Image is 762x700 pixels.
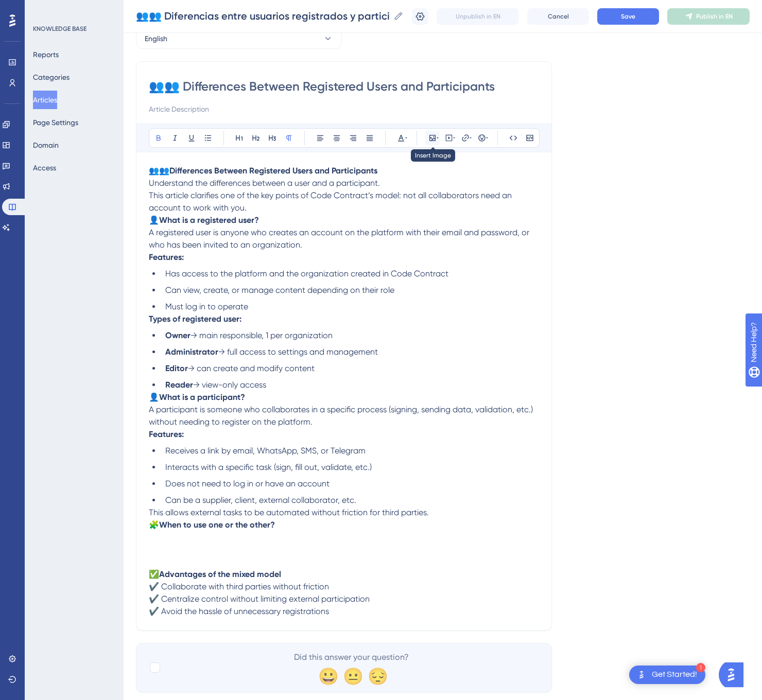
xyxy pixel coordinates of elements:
[149,78,539,95] input: Article Title
[635,669,648,681] img: launcher-image-alternative-text
[169,166,377,176] strong: Differences Between Registered Users and Participants
[165,462,372,472] span: Interacts with a specific task (sign, fill out, validate, etc.)
[149,178,380,188] span: Understand the differences between a user and a participant.
[149,190,514,213] span: This article clarifies one of the key points of Code Contract’s model: not all collaborators need...
[33,25,86,33] div: KNOWLEDGE BASE
[165,446,366,456] span: Receives a link by email, WhatsApp, SMS, or Telegram
[149,594,370,604] span: ✔️ Centralize control without limiting external participation
[159,569,281,579] strong: Advantages of the mixed model
[149,429,184,439] strong: Features:
[456,12,500,21] span: Unpublish in EN
[597,8,659,25] button: Save
[159,520,275,530] strong: When to use one or the other?
[696,12,733,21] span: Publish in EN
[149,405,535,427] span: A participant is someone who collaborates in a specific process (signing, sending data, validatio...
[159,392,245,402] strong: What is a participant?
[437,8,519,25] button: Unpublish in EN
[190,330,333,340] span: → main responsible, 1 per organization
[33,136,59,154] button: Domain
[696,663,705,672] div: 1
[188,363,315,373] span: → can create and modify content
[136,28,342,49] button: English
[149,252,184,262] strong: Features:
[652,669,697,680] div: Get Started!
[33,159,56,177] button: Access
[165,285,394,295] span: Can view, create, or manage content depending on their role
[149,314,241,324] strong: Types of registered user:
[149,507,429,517] span: This allows external tasks to be automated without friction for third parties.
[136,9,389,23] input: Article Name
[33,45,59,64] button: Reports
[159,215,259,225] strong: What is a registered user?
[149,166,169,176] span: 👥👥
[548,12,569,21] span: Cancel
[667,8,750,25] button: Publish in EN
[149,227,531,250] span: A registered user is anyone who creates an account on the platform with their email and password,...
[33,91,57,109] button: Articles
[629,666,705,684] div: Open Get Started! checklist, remaining modules: 1
[149,520,159,530] span: 🧩
[165,495,356,505] span: Can be a supplier, client, external collaborator, etc.
[149,215,159,225] span: 👤
[165,380,193,390] strong: Reader
[149,606,329,616] span: ✔️ Avoid the hassle of unnecessary registrations
[294,651,409,663] span: Did this answer your question?
[149,582,329,591] span: ✔️ Collaborate with third parties without friction
[719,659,750,690] iframe: UserGuiding AI Assistant Launcher
[165,363,188,373] strong: Editor
[33,68,70,86] button: Categories
[165,330,190,340] strong: Owner
[165,302,248,311] span: Must log in to operate
[165,479,330,488] span: Does not need to log in or have an account
[193,380,266,390] span: → view-only access
[218,347,378,357] span: → full access to settings and management
[149,103,539,115] input: Article Description
[621,12,635,21] span: Save
[149,392,159,402] span: 👤
[165,347,218,357] strong: Administrator
[145,32,167,45] span: English
[149,569,159,579] span: ✅
[527,8,589,25] button: Cancel
[24,3,64,15] span: Need Help?
[165,269,448,278] span: Has access to the platform and the organization created in Code Contract
[33,113,78,132] button: Page Settings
